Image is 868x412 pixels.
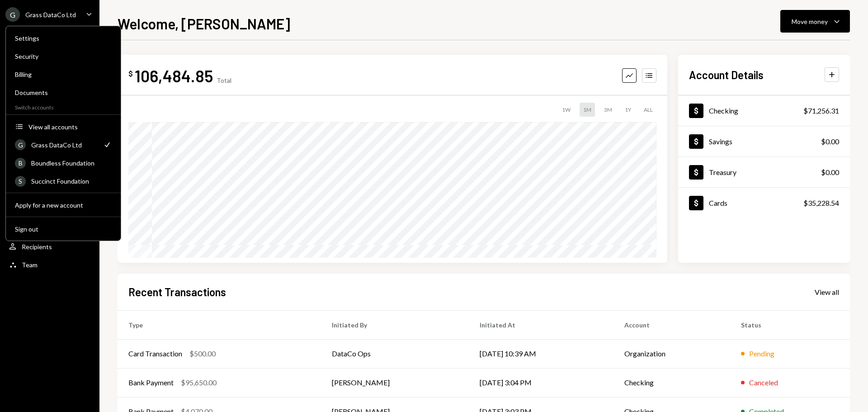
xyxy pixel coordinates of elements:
[128,284,226,299] h2: Recent Transactions
[469,310,614,339] th: Initiated At
[31,177,112,185] div: Succinct Foundation
[678,95,850,126] a: Checking$71,256.31
[613,368,730,397] td: Checking
[6,102,121,111] div: Switch accounts
[15,139,26,150] div: G
[9,119,117,135] button: View all accounts
[689,67,764,82] h2: Account Details
[9,221,117,237] button: Sign out
[678,157,850,187] a: Treasury$0.00
[135,66,213,86] div: 106,484.85
[613,310,730,339] th: Account
[780,10,850,33] button: Move money
[558,103,574,117] div: 1W
[749,348,774,359] div: Pending
[181,377,217,388] div: $95,650.00
[815,287,839,297] a: View all
[15,201,112,209] div: Apply for a new account
[821,136,839,147] div: $0.00
[15,34,112,42] div: Settings
[22,243,52,251] div: Recipients
[469,368,614,397] td: [DATE] 3:04 PM
[9,30,117,46] a: Settings
[15,71,112,78] div: Billing
[5,7,20,22] div: G
[815,288,839,297] div: View all
[15,89,112,96] div: Documents
[678,188,850,218] a: Cards$35,228.54
[709,168,736,176] div: Treasury
[9,155,117,171] a: BBoundless Foundation
[5,256,94,273] a: Team
[580,103,595,117] div: 1M
[25,11,76,19] div: Grass DataCo Ltd
[9,173,117,189] a: SSuccinct Foundation
[321,339,468,368] td: DataCo Ops
[321,310,468,339] th: Initiated By
[709,137,732,146] div: Savings
[600,103,616,117] div: 3M
[749,377,778,388] div: Canceled
[118,310,321,339] th: Type
[9,48,117,64] a: Security
[15,225,112,233] div: Sign out
[803,105,839,116] div: $71,256.31
[730,310,850,339] th: Status
[28,123,112,131] div: View all accounts
[709,199,727,207] div: Cards
[9,84,117,100] a: Documents
[189,348,216,359] div: $500.00
[118,14,290,33] h1: Welcome, [PERSON_NAME]
[678,126,850,156] a: Savings$0.00
[621,103,635,117] div: 1Y
[9,197,117,213] button: Apply for a new account
[803,198,839,208] div: $35,228.54
[15,52,112,60] div: Security
[5,238,94,255] a: Recipients
[15,158,26,169] div: B
[613,339,730,368] td: Organization
[15,176,26,187] div: S
[321,368,468,397] td: [PERSON_NAME]
[31,141,97,149] div: Grass DataCo Ltd
[128,69,133,78] div: $
[22,261,38,269] div: Team
[640,103,656,117] div: ALL
[9,66,117,82] a: Billing
[709,106,738,115] div: Checking
[128,377,174,388] div: Bank Payment
[217,76,231,84] div: Total
[31,159,112,167] div: Boundless Foundation
[469,339,614,368] td: [DATE] 10:39 AM
[128,348,182,359] div: Card Transaction
[821,167,839,178] div: $0.00
[792,17,828,26] div: Move money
